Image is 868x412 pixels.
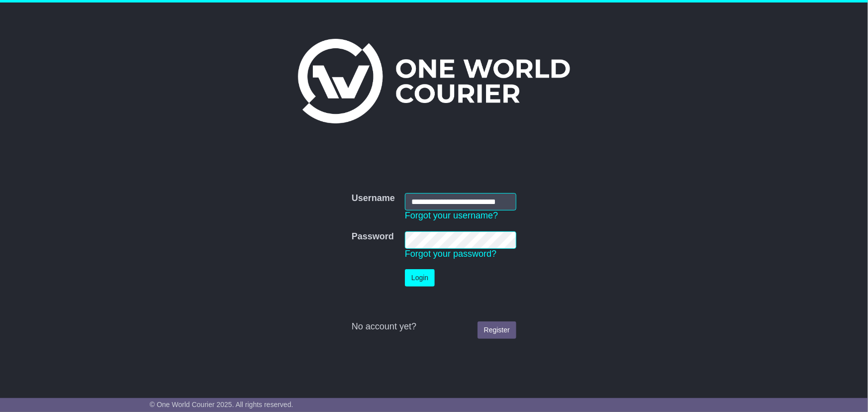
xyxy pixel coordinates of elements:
[150,401,293,409] span: © One World Courier 2025. All rights reserved.
[352,321,516,332] div: No account yet?
[405,210,498,220] a: Forgot your username?
[352,231,394,242] label: Password
[478,321,516,339] a: Register
[405,269,435,287] button: Login
[352,193,395,204] label: Username
[298,39,570,123] img: One World
[405,249,496,259] a: Forgot your password?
